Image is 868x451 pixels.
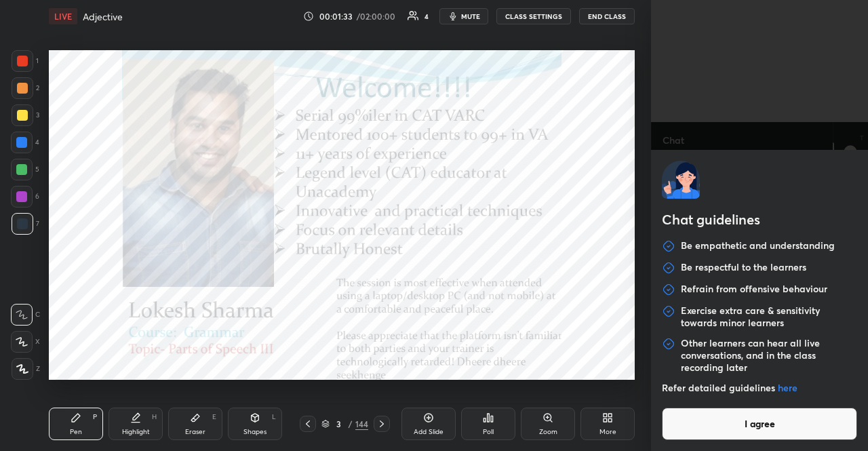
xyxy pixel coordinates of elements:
div: / [349,420,353,428]
div: 7 [12,213,39,235]
p: Be respectful to the learners [681,261,806,275]
button: CLASS SETTINGS [496,8,571,24]
div: More [599,429,616,435]
h2: Chat guidelines [662,210,857,233]
div: L [272,414,276,420]
div: X [11,331,40,353]
p: Refer detailed guidelines [662,382,857,394]
div: 3 [332,420,346,428]
span: mute [461,12,480,21]
p: Other learners can hear all live conversations, and in the class recording later [681,337,857,374]
button: mute [439,8,488,24]
div: Poll [483,429,494,435]
div: 4 [11,132,39,153]
div: Pen [70,429,82,435]
a: here [778,381,797,394]
div: 2 [12,77,39,99]
div: P [93,414,97,420]
div: 6 [11,186,39,208]
div: H [152,414,157,420]
div: Highlight [122,429,150,435]
div: Eraser [185,429,205,435]
div: C [11,304,40,326]
button: END CLASS [579,8,635,24]
div: 144 [355,418,368,430]
p: Refrain from offensive behaviour [681,283,827,296]
div: Z [12,358,40,380]
div: 1 [12,50,39,72]
button: I agree [662,408,857,440]
h4: Adjective [83,10,123,23]
p: Exercise extra care & sensitivity towards minor learners [681,305,857,329]
div: Shapes [243,429,267,435]
div: E [212,414,216,420]
div: 5 [11,159,39,180]
div: 4 [425,13,429,20]
div: Zoom [539,429,557,435]
div: Add Slide [414,429,443,435]
p: Be empathetic and understanding [681,239,835,253]
div: LIVE [49,8,77,24]
div: 3 [12,104,39,126]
